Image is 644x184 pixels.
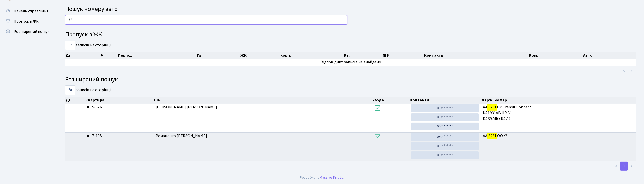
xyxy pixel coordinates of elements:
input: Пошук [65,15,347,25]
a: Панель управління [3,6,54,16]
th: Ком. [529,52,583,59]
h4: Пропуск в ЖК [65,31,636,38]
a: Пропуск в ЖК [3,16,54,27]
th: Контакти [424,52,529,59]
span: Пропуск в ЖК [14,19,39,24]
mark: 3231 [487,132,497,139]
span: AA CP Transit Connect KA1931AB HR-V KA6974IO RAV 4 [483,104,634,122]
select: записів на сторінці [65,85,75,95]
th: Тип [196,52,240,59]
select: записів на сторінці [65,41,75,50]
h4: Розширений пошук [65,76,636,83]
th: Держ. номер [481,97,637,104]
span: АА ОО X6 [483,133,634,139]
span: [PERSON_NAME] [PERSON_NAME] [156,104,217,110]
mark: 3231 [487,103,497,111]
a: Massive Kinetic [320,175,343,180]
th: Квартира [85,97,154,104]
th: Угода [372,97,409,104]
span: Панель управління [14,8,48,14]
th: ЖК [240,52,280,59]
a: Розширений пошук [3,27,54,37]
td: Відповідних записів не знайдено [65,59,636,66]
th: Період [118,52,196,59]
label: записів на сторінці [65,41,111,50]
th: Кв. [343,52,382,59]
span: Романенко [PERSON_NAME] [156,133,207,139]
span: Розширений пошук [14,29,49,34]
th: Дії [65,97,85,104]
th: Дії [65,52,100,59]
th: Авто [583,52,636,59]
th: ПІБ [382,52,424,59]
span: Пошук номеру авто [65,5,118,14]
span: 7-195 [87,133,151,139]
b: КТ [87,133,92,139]
b: КТ [87,104,92,110]
th: Контакти [409,97,481,104]
th: корп. [280,52,343,59]
label: записів на сторінці [65,85,111,95]
th: # [100,52,118,59]
span: 5-576 [87,104,151,110]
th: ПІБ [154,97,372,104]
div: Розроблено . [300,175,344,180]
a: 1 [620,162,628,171]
